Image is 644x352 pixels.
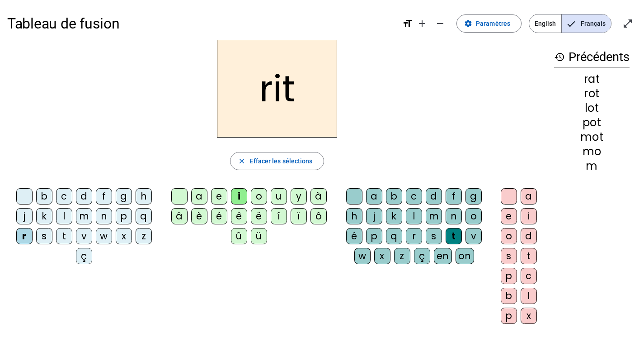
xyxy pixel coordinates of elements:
div: â [171,208,188,224]
button: Augmenter la taille de la police [413,14,431,33]
div: m [554,161,630,171]
div: ç [414,248,430,264]
div: rat [554,74,630,85]
div: o [251,188,267,205]
div: b [36,188,52,205]
div: l [406,208,422,224]
h3: Précédents [554,47,630,67]
div: w [96,228,112,244]
div: ï [291,208,307,224]
div: q [136,208,152,224]
div: n [446,208,462,224]
div: ê [231,208,247,224]
div: r [406,228,422,244]
button: Paramètres [456,14,522,33]
div: s [426,228,442,244]
div: l [56,208,72,224]
div: m [76,208,92,224]
div: rot [554,88,630,99]
div: lot [554,103,630,114]
span: Français [562,14,611,33]
div: z [136,228,152,244]
div: a [191,188,207,205]
div: ë [251,208,267,224]
div: u [271,188,287,205]
div: m [426,208,442,224]
div: f [446,188,462,205]
div: v [465,228,482,244]
h2: rit [217,40,337,138]
div: è [191,208,207,224]
div: é [346,228,362,244]
h1: Tableau de fusion [7,9,395,38]
div: j [366,208,382,224]
div: w [354,248,371,264]
div: s [36,228,52,244]
mat-icon: add [417,18,428,29]
div: d [426,188,442,205]
span: English [529,14,561,33]
span: Effacer les sélections [249,156,312,166]
div: i [231,188,247,205]
div: v [76,228,92,244]
div: p [501,268,517,284]
div: e [501,208,517,224]
button: Diminuer la taille de la police [431,14,449,33]
mat-icon: history [554,52,565,62]
div: x [521,308,537,324]
div: pot [554,117,630,128]
div: mot [554,132,630,143]
div: g [465,188,482,205]
div: p [501,308,517,324]
div: en [434,248,452,264]
div: r [16,228,33,244]
div: y [291,188,307,205]
button: Entrer en plein écran [619,14,637,33]
div: t [56,228,72,244]
div: o [501,228,517,244]
mat-icon: open_in_full [622,18,633,29]
mat-icon: remove [435,18,446,29]
mat-icon: format_size [402,18,413,29]
div: a [521,188,537,205]
div: e [211,188,227,205]
div: p [116,208,132,224]
div: ç [76,248,92,264]
div: ô [310,208,327,224]
div: g [116,188,132,205]
div: î [271,208,287,224]
div: d [521,228,537,244]
div: a [366,188,382,205]
div: c [56,188,72,205]
button: Effacer les sélections [230,152,324,170]
div: ü [251,228,267,244]
div: t [521,248,537,264]
div: h [346,208,362,224]
div: c [406,188,422,205]
div: h [136,188,152,205]
div: f [96,188,112,205]
div: t [446,228,462,244]
div: b [501,288,517,304]
div: o [465,208,482,224]
mat-button-toggle-group: Language selection [529,14,611,33]
div: k [36,208,52,224]
div: k [386,208,402,224]
div: c [521,268,537,284]
div: û [231,228,247,244]
div: s [501,248,517,264]
div: q [386,228,402,244]
div: on [456,248,474,264]
div: b [386,188,402,205]
div: n [96,208,112,224]
div: x [374,248,390,264]
div: l [521,288,537,304]
div: mo [554,146,630,157]
mat-icon: close [238,157,246,165]
div: i [521,208,537,224]
div: x [116,228,132,244]
mat-icon: settings [464,19,472,28]
div: p [366,228,382,244]
div: é [211,208,227,224]
div: d [76,188,92,205]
